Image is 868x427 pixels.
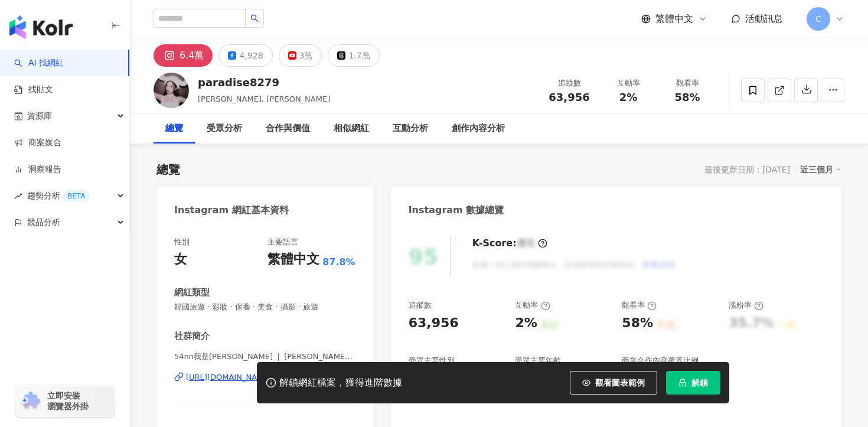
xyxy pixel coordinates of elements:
[218,44,272,67] button: 4,928
[15,385,115,417] a: chrome extension立即安裝 瀏覽器外掛
[515,314,537,333] div: 2%
[156,161,180,178] div: 總覽
[745,13,783,24] span: 活動訊息
[409,300,432,311] div: 追蹤數
[515,300,550,311] div: 互動率
[409,314,459,333] div: 63,956
[622,356,699,366] div: 商業合作內容覆蓋比例
[678,379,687,387] span: lock
[393,122,428,136] div: 互動分析
[409,356,455,366] div: 受眾主要性別
[250,14,259,22] span: search
[27,103,52,129] span: 資源庫
[174,250,187,269] div: 女
[174,351,355,362] span: 54nn我是[PERSON_NAME] ❘ [PERSON_NAME] | paradise9319_
[665,77,710,89] div: 觀看率
[14,57,64,69] a: searchAI 找網紅
[174,286,210,299] div: 網紅類型
[267,237,298,247] div: 主要語言
[666,371,720,395] button: 解鎖
[622,314,653,333] div: 58%
[655,12,693,25] span: 繁體中文
[279,44,322,67] button: 3萬
[691,378,708,387] span: 解鎖
[47,390,89,412] span: 立即安裝 瀏覽器外掛
[549,91,589,103] span: 63,956
[570,371,657,395] button: 觀看圖表範例
[334,122,369,136] div: 相似網紅
[154,44,213,67] button: 6.4萬
[622,300,657,311] div: 觀看率
[180,47,204,64] div: 6.4萬
[266,122,310,136] div: 合作與價值
[348,47,370,64] div: 1.7萬
[322,256,355,269] span: 87.8%
[207,122,242,136] div: 受眾分析
[174,237,190,247] div: 性別
[299,47,313,64] div: 3萬
[174,204,289,217] div: Instagram 網紅基本資料
[267,250,319,269] div: 繁體中文
[19,392,42,410] img: chrome extension
[815,12,821,25] span: C
[515,356,561,366] div: 受眾主要年齡
[14,192,22,200] span: rise
[279,377,402,389] div: 解鎖網紅檔案，獲得進階數據
[472,237,547,250] div: K-Score :
[704,165,790,174] div: 最後更新日期：[DATE]
[547,77,592,89] div: 追蹤數
[452,122,505,136] div: 創作內容分析
[674,92,700,103] span: 58%
[14,84,53,96] a: 找貼文
[409,204,504,217] div: Instagram 數據總覽
[174,302,355,312] span: 韓國旅遊 · 彩妝 · 保養 · 美食 · 攝影 · 旅遊
[729,300,763,311] div: 漲粉率
[174,330,210,343] div: 社群簡介
[198,75,330,90] div: paradise8279
[165,122,183,136] div: 總覽
[154,73,189,108] img: KOL Avatar
[595,378,645,387] span: 觀看圖表範例
[14,164,61,175] a: 洞察報告
[328,44,379,67] button: 1.7萬
[800,162,841,177] div: 近三個月
[606,77,651,89] div: 互動率
[27,182,90,209] span: 趨勢分析
[63,190,90,202] div: BETA
[619,92,638,103] span: 2%
[14,137,61,149] a: 商案媒合
[198,94,330,103] span: [PERSON_NAME], [PERSON_NAME]
[27,209,60,236] span: 競品分析
[9,15,73,39] img: logo
[239,47,263,64] div: 4,928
